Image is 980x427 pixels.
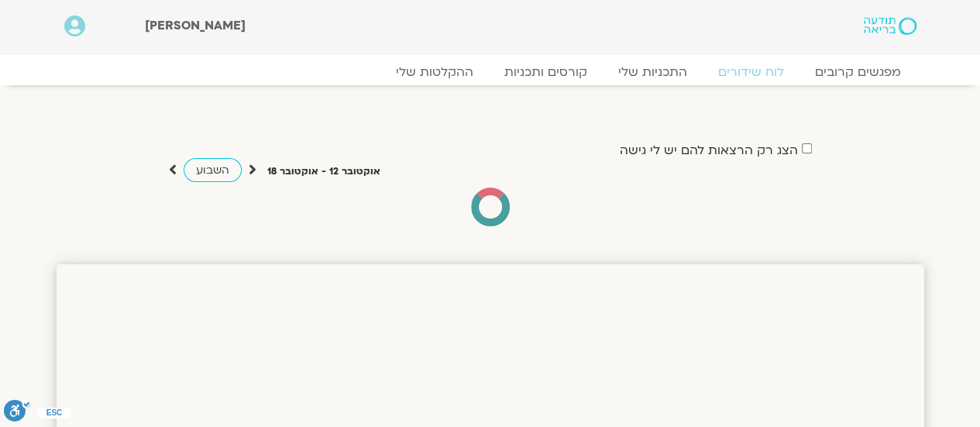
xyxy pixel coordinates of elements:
p: אוקטובר 12 - אוקטובר 18 [267,164,380,180]
nav: Menu [64,64,916,80]
a: השבוע [184,158,242,182]
a: לוח שידורים [703,64,799,80]
a: התכניות שלי [603,64,703,80]
a: קורסים ותכניות [489,64,603,80]
label: הצג רק הרצאות להם יש לי גישה [620,143,798,157]
span: [PERSON_NAME] [145,17,246,34]
a: ההקלטות שלי [380,64,489,80]
a: מפגשים קרובים [799,64,916,80]
span: השבוע [196,163,229,177]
